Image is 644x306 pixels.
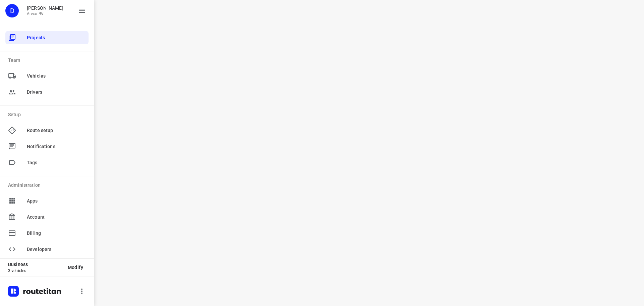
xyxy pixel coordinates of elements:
[62,261,89,273] button: Modify
[27,230,86,237] span: Billing
[27,159,86,166] span: Tags
[68,265,83,270] span: Modify
[27,127,86,134] span: Route setup
[27,34,86,41] span: Projects
[8,268,62,273] p: 3 vehicles
[5,243,89,256] div: Developers
[5,140,89,153] div: Notifications
[27,89,86,96] span: Drivers
[5,69,89,83] div: Vehicles
[27,214,86,221] span: Account
[8,262,62,267] p: Business
[8,182,89,189] p: Administration
[5,85,89,99] div: Drivers
[27,11,63,16] p: Areco BV
[5,194,89,208] div: Apps
[5,156,89,169] div: Tags
[5,226,89,240] div: Billing
[27,246,86,253] span: Developers
[27,143,86,150] span: Notifications
[27,73,86,80] span: Vehicles
[8,111,89,118] p: Setup
[27,5,63,11] p: Didier Evrard
[5,31,89,44] div: Projects
[27,198,86,205] span: Apps
[5,210,89,224] div: Account
[5,124,89,137] div: Route setup
[5,4,19,17] div: D
[8,57,89,64] p: Team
